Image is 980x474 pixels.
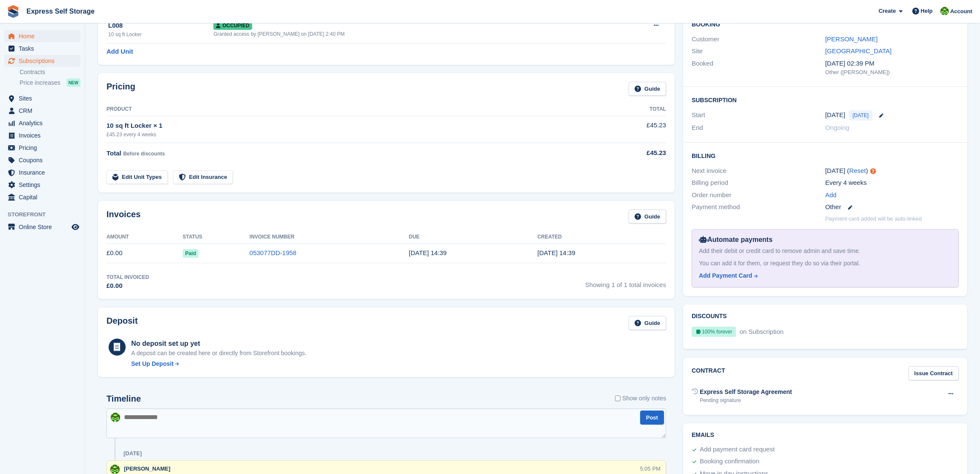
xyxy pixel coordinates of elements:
[19,43,70,55] span: Tasks
[591,116,666,143] td: £45.23
[20,79,60,87] span: Price increases
[699,235,951,245] div: Automate payments
[692,166,825,176] div: Next invoice
[629,82,666,96] a: Guide
[106,121,591,131] div: 10 sq ft Locker × 1
[106,103,591,116] th: Product
[879,7,896,15] span: Create
[19,92,70,104] span: Sites
[4,105,80,117] a: menu
[106,47,133,57] a: Add Unit
[108,31,213,38] div: 10 sq ft Locker
[699,271,752,280] div: Add Payment Card
[111,413,120,422] img: Sonia Shah
[19,191,70,203] span: Capital
[19,117,70,129] span: Analytics
[19,129,70,141] span: Invoices
[4,55,80,67] a: menu
[4,30,80,42] a: menu
[110,465,120,474] img: Sonia Shah
[4,221,80,233] a: menu
[409,230,537,244] th: Due
[19,142,70,154] span: Pricing
[4,129,80,141] a: menu
[4,154,80,166] a: menu
[699,247,951,256] div: Add their debit or credit card to remove admin and save time.
[213,21,252,30] span: Occupied
[131,349,307,358] p: A deposit can be created here or directly from Storefront bookings.
[124,465,170,472] span: [PERSON_NAME]
[908,366,959,380] a: Issue Contract
[4,117,80,129] a: menu
[19,154,70,166] span: Coupons
[124,450,142,457] div: [DATE]
[106,244,183,263] td: £0.00
[106,316,138,330] h2: Deposit
[106,210,141,224] h2: Invoices
[849,167,866,174] a: Reset
[950,7,972,16] span: Account
[692,313,959,320] h2: Discounts
[591,103,666,116] th: Total
[8,210,85,219] span: Storefront
[20,78,80,87] a: Price increases NEW
[825,68,959,77] div: Other ([PERSON_NAME])
[692,151,959,160] h2: Billing
[4,43,80,55] a: menu
[692,123,825,133] div: End
[537,230,666,244] th: Created
[250,249,296,256] a: 053077DD-1958
[4,142,80,154] a: menu
[131,339,307,349] div: No deposit set up yet
[825,166,959,176] div: [DATE] ( )
[692,178,825,188] div: Billing period
[70,222,80,232] a: Preview store
[825,59,959,69] div: [DATE] 02:39 PM
[825,215,922,223] p: Payment card added will be auto-linked
[692,59,825,77] div: Booked
[700,457,759,467] div: Booking confirmation
[537,249,575,256] time: 2025-09-30 13:39:45 UTC
[692,190,825,200] div: Order number
[692,366,725,380] h2: Contract
[692,202,825,212] div: Payment method
[19,55,70,67] span: Subscriptions
[825,124,850,131] span: Ongoing
[19,167,70,178] span: Insurance
[615,394,666,403] label: Show only notes
[640,411,664,425] button: Post
[692,34,825,44] div: Customer
[7,5,20,18] img: stora-icon-8386f47178a22dfd0bd8f6a31ec36ba5ce8667c1dd55bd0f319d3a0aa187defe.svg
[699,259,951,268] div: You can add it for them, or request they do so via their portal.
[250,230,409,244] th: Invoice Number
[692,110,825,121] div: Start
[123,151,165,157] span: Before discounts
[19,221,70,233] span: Online Store
[700,396,792,404] div: Pending signature
[640,465,661,473] div: 5:05 PM
[66,78,80,87] div: NEW
[106,394,141,404] h2: Timeline
[106,82,135,96] h2: Pricing
[585,273,666,291] span: Showing 1 of 1 total invoices
[825,110,845,120] time: 2025-09-30 00:00:00 UTC
[20,68,80,76] a: Contracts
[183,230,250,244] th: Status
[4,191,80,203] a: menu
[591,148,666,158] div: £45.23
[629,210,666,224] a: Guide
[106,131,591,138] div: £45.23 every 4 weeks
[700,445,775,455] div: Add payment card request
[692,21,959,28] h2: Booking
[615,394,621,403] input: Show only notes
[4,179,80,191] a: menu
[4,92,80,104] a: menu
[106,273,149,281] div: Total Invoiced
[869,167,877,175] div: Tooltip anchor
[700,388,792,396] div: Express Self Storage Agreement
[19,105,70,117] span: CRM
[23,4,98,18] a: Express Self Storage
[825,178,959,188] div: Every 4 weeks
[699,271,948,280] a: Add Payment Card
[173,170,233,184] a: Edit Insurance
